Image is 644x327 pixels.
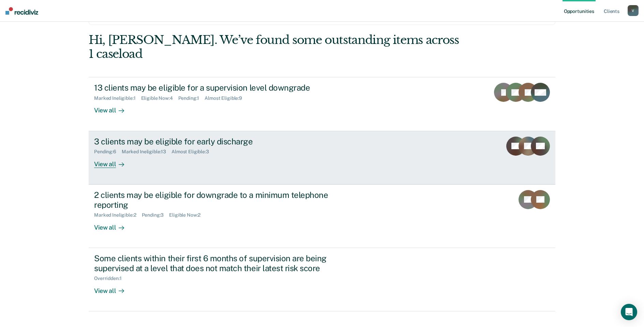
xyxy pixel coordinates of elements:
[89,248,555,311] a: Some clients within their first 6 months of supervision are being supervised at a level that does...
[94,149,122,155] div: Pending : 6
[94,83,333,93] div: 13 clients may be eligible for a supervision level downgrade
[89,185,555,248] a: 2 clients may be eligible for downgrade to a minimum telephone reportingMarked Ineligible:2Pendin...
[94,155,132,168] div: View all
[621,304,637,320] div: Open Intercom Messenger
[94,137,333,146] div: 3 clients may be eligible for early discharge
[89,33,462,61] div: Hi, [PERSON_NAME]. We’ve found some outstanding items across 1 caseload
[142,212,169,218] div: Pending : 3
[94,95,141,101] div: Marked Ineligible : 1
[89,131,555,185] a: 3 clients may be eligible for early dischargePending:6Marked Ineligible:13Almost Eligible:3View all
[94,276,127,281] div: Overridden : 1
[205,95,248,101] div: Almost Eligible : 9
[141,95,178,101] div: Eligible Now : 4
[178,95,205,101] div: Pending : 1
[628,5,639,16] button: V
[171,149,214,155] div: Almost Eligible : 3
[169,212,206,218] div: Eligible Now : 2
[94,212,141,218] div: Marked Ineligible : 2
[5,7,38,15] img: Recidiviz
[94,218,132,231] div: View all
[94,253,333,273] div: Some clients within their first 6 months of supervision are being supervised at a level that does...
[94,281,132,295] div: View all
[122,149,171,155] div: Marked Ineligible : 13
[89,77,555,131] a: 13 clients may be eligible for a supervision level downgradeMarked Ineligible:1Eligible Now:4Pend...
[94,101,132,114] div: View all
[94,190,333,210] div: 2 clients may be eligible for downgrade to a minimum telephone reporting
